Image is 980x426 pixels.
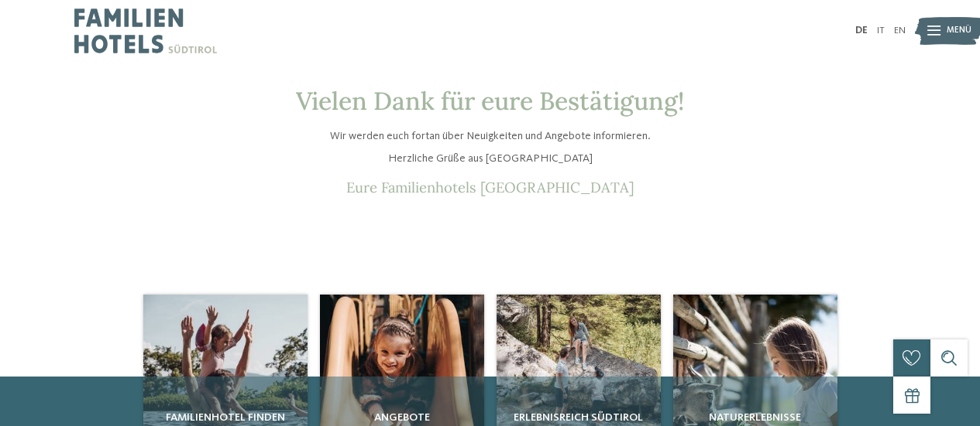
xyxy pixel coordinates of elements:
a: EN [894,26,906,36]
span: Vielen Dank für eure Bestätigung! [296,85,684,117]
span: Angebote [326,410,478,425]
span: Erlebnisreich Südtirol [503,410,655,425]
span: Familienhotel finden [150,410,301,425]
a: DE [855,26,868,36]
p: Herzliche Grüße aus [GEOGRAPHIC_DATA] [196,151,785,166]
a: IT [877,26,885,36]
p: Eure Familienhotels [GEOGRAPHIC_DATA] [196,179,785,196]
span: Menü [947,25,971,37]
p: Wir werden euch fortan über Neuigkeiten und Angebote informieren. [196,128,785,144]
span: Naturerlebnisse [679,410,831,425]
